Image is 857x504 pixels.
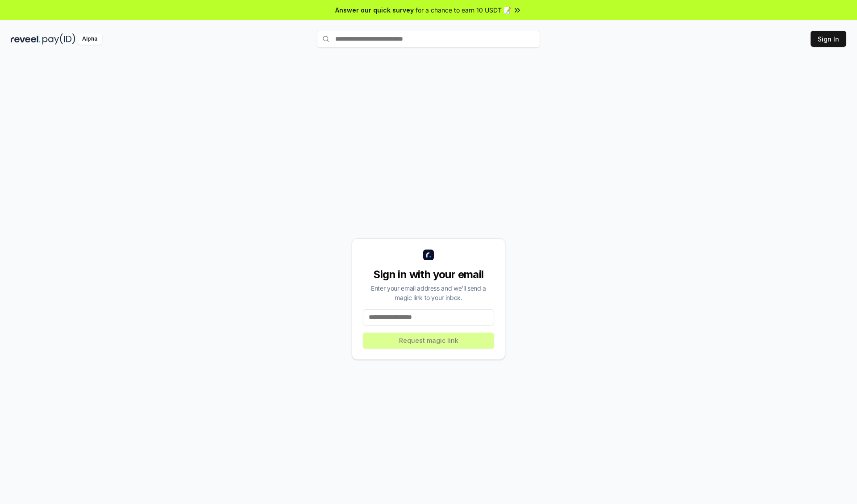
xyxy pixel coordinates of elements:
button: Sign In [811,31,846,47]
img: reveel_dark [11,33,41,45]
span: Answer our quick survey [335,5,414,15]
img: pay_id [42,33,75,45]
span: for a chance to earn 10 USDT 📝 [416,5,511,15]
div: Sign in with your email [363,267,494,282]
img: logo_small [423,250,434,260]
div: Enter your email address and we’ll send a magic link to your inbox. [363,283,494,302]
div: Alpha [77,33,102,45]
